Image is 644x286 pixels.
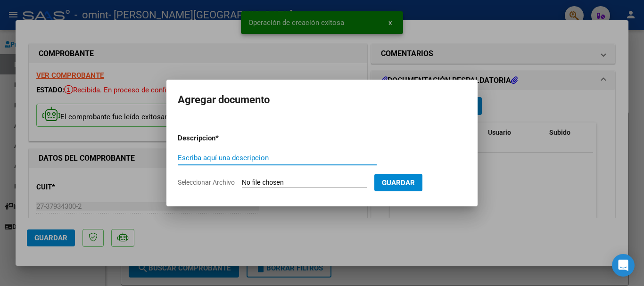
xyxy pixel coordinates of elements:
[178,91,466,109] h2: Agregar documento
[612,254,635,277] div: Open Intercom Messenger
[178,133,264,144] p: Descripcion
[178,179,235,186] span: Seleccionar Archivo
[374,174,422,191] button: Guardar
[382,179,415,187] span: Guardar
